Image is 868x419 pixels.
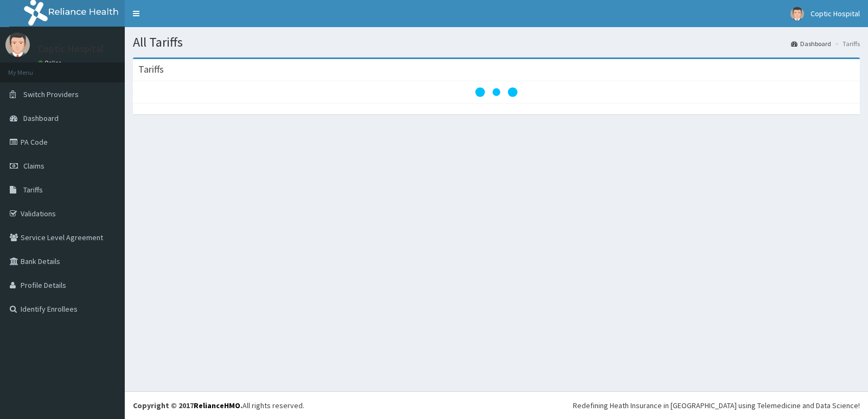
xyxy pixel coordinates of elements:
[23,161,44,171] span: Claims
[23,185,43,195] span: Tariffs
[5,33,30,57] img: User Image
[23,89,79,99] span: Switch Providers
[791,39,831,48] a: Dashboard
[38,59,64,67] a: Online
[138,65,164,74] h3: Tariffs
[194,401,240,410] a: RelianceHMO
[133,35,860,49] h1: All Tariffs
[832,39,860,48] li: Tariffs
[573,400,860,411] div: Redefining Heath Insurance in [GEOGRAPHIC_DATA] using Telemedicine and Data Science!
[23,113,59,123] span: Dashboard
[38,44,104,54] p: Coptic Hospital
[125,391,868,419] footer: All rights reserved.
[475,70,518,114] svg: audio-loading
[810,9,860,18] span: Coptic Hospital
[133,401,242,410] strong: Copyright © 2017 .
[790,7,804,21] img: User Image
